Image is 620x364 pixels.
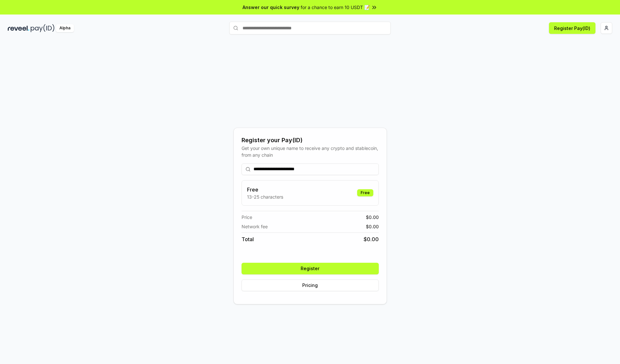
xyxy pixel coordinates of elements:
[242,263,379,274] button: Register
[247,186,283,193] h3: Free
[243,4,299,11] span: Answer our quick survey
[242,280,379,291] button: Pricing
[366,214,379,221] span: $ 0.00
[242,235,254,243] span: Total
[242,136,379,145] div: Register your Pay(ID)
[31,24,55,32] img: pay_id
[364,235,379,243] span: $ 0.00
[242,145,379,158] div: Get your own unique name to receive any crypto and stablecoin, from any chain
[8,24,29,32] img: reveel_dark
[247,193,283,200] p: 13-25 characters
[301,4,370,11] span: for a chance to earn 10 USDT 📝
[242,214,252,221] span: Price
[56,24,74,32] div: Alpha
[366,223,379,230] span: $ 0.00
[357,189,373,196] div: Free
[549,22,595,34] button: Register Pay(ID)
[242,223,268,230] span: Network fee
